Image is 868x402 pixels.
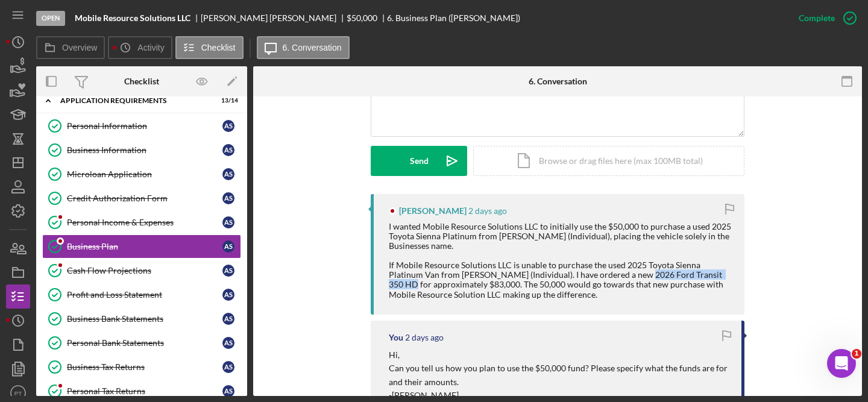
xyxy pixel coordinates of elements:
span: 1 [852,349,861,359]
div: Business Plan [67,242,222,251]
iframe: Intercom live chat [827,349,856,378]
a: Credit Authorization FormAS [42,186,241,210]
div: 6. Conversation [529,77,587,86]
span: $50,000 [347,13,377,23]
div: A S [222,216,234,228]
label: Overview [62,43,97,52]
p: Can you tell us how you plan to use the $50,000 fund? Please specify what the funds are for and t... [389,362,729,389]
a: Personal Income & ExpensesAS [42,210,241,234]
a: Cash Flow ProjectionsAS [42,259,241,283]
div: A S [222,337,234,349]
div: A S [222,240,234,253]
div: A S [222,313,234,325]
div: Checklist [124,77,159,86]
div: [PERSON_NAME] [PERSON_NAME] [201,13,347,23]
label: 6. Conversation [283,43,342,52]
div: [PERSON_NAME] [399,206,467,216]
div: Complete [799,6,835,30]
label: Checklist [201,43,236,52]
div: Personal Income & Expenses [67,218,222,227]
p: -[PERSON_NAME] [389,389,729,402]
div: Business Tax Returns [67,362,222,372]
div: APPLICATION REQUIREMENTS [60,97,208,104]
a: Microloan ApplicationAS [42,162,241,186]
p: Hi, [389,348,729,362]
div: A S [222,120,234,132]
div: A S [222,361,234,373]
div: Personal Information [67,121,222,131]
div: A S [222,385,234,397]
div: Open [36,11,65,26]
div: You [389,333,403,342]
text: PT [14,390,22,397]
div: Profit and Loss Statement [67,290,222,300]
div: Send [410,146,429,176]
div: A S [222,192,234,204]
label: Activity [137,43,164,52]
a: Personal InformationAS [42,114,241,138]
a: Business Bank StatementsAS [42,307,241,331]
div: Microloan Application [67,169,222,179]
a: Business PlanAS [42,234,241,259]
button: Send [371,146,467,176]
time: 2025-10-13 16:37 [405,333,444,342]
button: 6. Conversation [257,36,350,59]
button: Checklist [175,36,244,59]
div: Credit Authorization Form [67,193,222,203]
b: Mobile Resource Solutions LLC [75,13,190,23]
a: Personal Bank StatementsAS [42,331,241,355]
div: A S [222,289,234,301]
div: 6. Business Plan ([PERSON_NAME]) [387,13,520,23]
a: Business Tax ReturnsAS [42,355,241,379]
div: Personal Tax Returns [67,386,222,396]
div: Cash Flow Projections [67,266,222,275]
time: 2025-10-13 16:46 [468,206,507,216]
div: A S [222,168,234,180]
div: A S [222,144,234,156]
button: Overview [36,36,105,59]
div: Business Bank Statements [67,314,222,324]
div: Personal Bank Statements [67,338,222,348]
div: 13 / 14 [216,97,238,104]
button: Activity [108,36,172,59]
div: Business Information [67,145,222,155]
div: I wanted Mobile Resource Solutions LLC to initially use the $50,000 to purchase a used 2025 Toyot... [389,222,732,300]
a: Profit and Loss StatementAS [42,283,241,307]
a: Business InformationAS [42,138,241,162]
button: Complete [787,6,862,30]
div: A S [222,265,234,277]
